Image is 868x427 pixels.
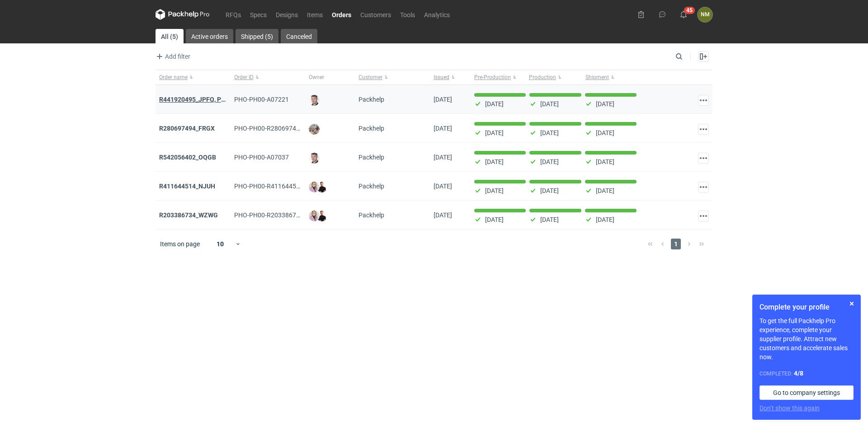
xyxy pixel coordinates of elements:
[846,298,857,309] button: Skip for now
[540,216,559,223] p: [DATE]
[156,29,184,43] a: All (5)
[540,100,559,108] p: [DATE]
[271,9,302,20] a: Designs
[356,9,396,20] a: Customers
[540,129,559,136] p: [DATE]
[540,158,559,165] p: [DATE]
[671,239,681,249] span: 1
[434,183,452,190] span: 29/05/2025
[596,216,614,223] p: [DATE]
[359,74,382,81] span: Customer
[759,316,854,361] p: To get the full Packhelp Pro experience, complete your supplier profile. Attract new customers an...
[698,7,712,22] div: Natalia Mrozek
[596,129,614,136] p: [DATE]
[434,96,452,103] span: 15/09/2025
[759,404,820,413] button: Don’t show this again
[154,51,190,62] span: Add filter
[159,96,250,103] a: R441920495_JPFQ, PHIE, QSLV
[596,187,614,194] p: [DATE]
[359,96,384,103] span: Packhelp
[698,7,712,22] button: NM
[485,158,504,165] p: [DATE]
[396,9,420,20] a: Tools
[309,124,320,135] img: Michał Palasek
[434,211,452,219] span: 12/05/2025
[309,95,320,106] img: Maciej Sikora
[698,153,709,164] button: Actions
[359,183,384,190] span: Packhelp
[309,74,324,81] span: Owner
[434,154,452,161] span: 25/07/2025
[234,125,322,132] span: PHO-PH00-R280697494_FRGX
[156,70,231,84] button: Order name
[302,9,327,20] a: Items
[430,70,471,84] button: Issued
[471,70,527,84] button: Pre-Production
[234,96,289,103] span: PHO-PH00-A07221
[309,211,320,221] img: Klaudia Wiśniewska
[355,70,430,84] button: Customer
[674,51,703,62] input: Search
[159,183,215,190] a: R411644514_NJUH
[698,182,709,192] button: Actions
[316,182,327,192] img: Tomasz Kubiak
[676,7,691,22] button: 45
[434,74,449,81] span: Issued
[309,153,320,164] img: Maciej Sikora
[359,154,384,161] span: Packhelp
[234,74,254,81] span: Order ID
[221,9,245,20] a: RFQs
[485,129,504,136] p: [DATE]
[596,158,614,165] p: [DATE]
[159,211,218,219] a: R203386734_WZWG
[156,9,210,20] svg: Packhelp Pro
[206,238,235,250] div: 10
[420,9,454,20] a: Analytics
[698,95,709,106] button: Actions
[485,100,504,108] p: [DATE]
[529,74,556,81] span: Production
[234,211,325,219] span: PHO-PH00-R203386734_WZWG
[236,29,278,43] a: Shipped (5)
[584,70,640,84] button: Shipment
[154,51,191,62] button: Add filter
[316,211,327,221] img: Tomasz Kubiak
[698,124,709,135] button: Actions
[540,187,559,194] p: [DATE]
[596,100,614,108] p: [DATE]
[186,29,233,43] a: Active orders
[359,125,384,132] span: Packhelp
[485,187,504,194] p: [DATE]
[245,9,271,20] a: Specs
[759,369,854,378] div: Completed:
[759,385,854,400] a: Go to company settings
[359,211,384,219] span: Packhelp
[434,125,452,132] span: 09/09/2025
[281,29,317,43] a: Canceled
[231,70,306,84] button: Order ID
[327,9,356,20] a: Orders
[527,70,584,84] button: Production
[759,302,854,313] h1: Complete your profile
[474,74,511,81] span: Pre-Production
[159,154,216,161] a: R542056402_OQGB
[309,182,320,192] img: Klaudia Wiśniewska
[485,216,504,223] p: [DATE]
[698,211,709,221] button: Actions
[585,74,609,81] span: Shipment
[794,370,803,377] strong: 4 / 8
[159,74,188,81] span: Order name
[234,154,289,161] span: PHO-PH00-A07037
[160,239,200,249] span: Items on page
[234,183,323,190] span: PHO-PH00-R411644514_NJUH
[159,125,215,132] a: R280697494_FRGX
